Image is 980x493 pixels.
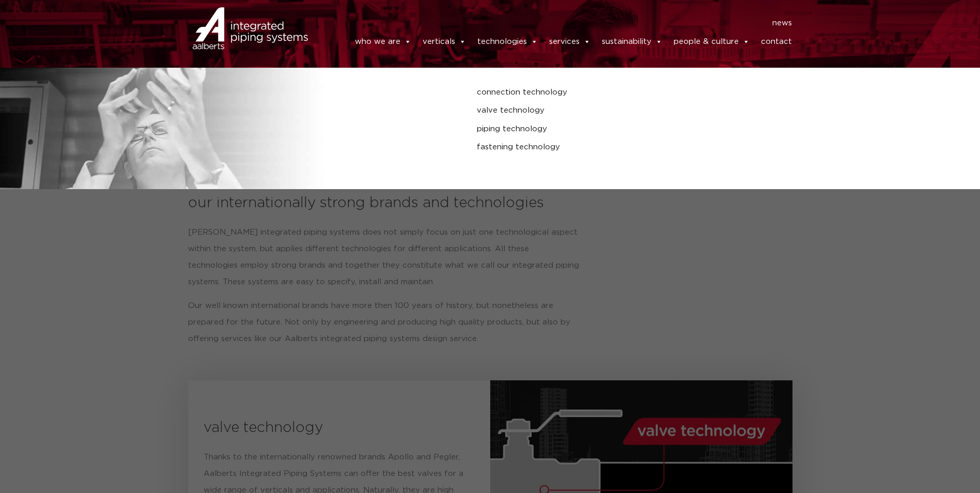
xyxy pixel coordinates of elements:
a: sustainability [602,32,662,52]
a: verticals [423,32,466,52]
a: connection technology [477,86,845,99]
h3: our internationally strong brands and technologies [188,192,792,214]
a: services [549,32,590,52]
a: news [772,15,792,32]
p: Our well known international brands have more then 100 years of history, but nonetheless are prep... [188,298,581,347]
h3: valve technology [204,417,475,439]
a: technologies [477,32,538,52]
p: [PERSON_NAME] integrated piping systems does not simply focus on just one technological aspect wi... [188,224,581,290]
a: fastening technology [477,141,845,154]
nav: Menu [323,15,792,32]
a: contact [761,32,792,52]
a: valve technology [477,104,845,117]
a: who we are [355,32,411,52]
a: piping technology [477,122,845,136]
a: people & culture [674,32,750,52]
